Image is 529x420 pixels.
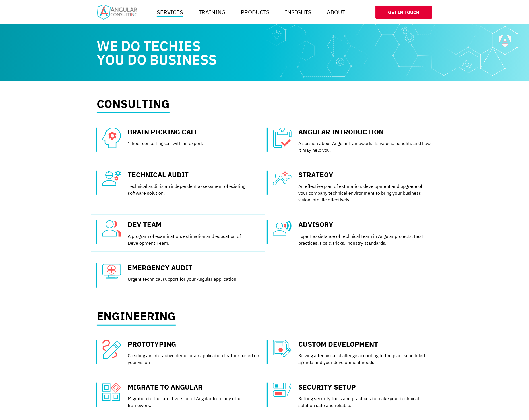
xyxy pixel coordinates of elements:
[196,7,228,18] a: Training
[128,382,202,392] a: Migrate to Angular
[154,7,185,18] a: Services
[298,382,356,392] a: Security Setup
[128,127,198,136] a: Brain Picking Call
[97,5,137,20] img: Home
[97,310,176,326] h2: Engineering
[375,6,432,19] a: Get In Touch
[325,7,348,18] a: About
[239,7,272,18] a: Products
[298,127,384,136] a: Angular Introduction
[128,263,192,272] a: Emergency Audit
[128,340,176,349] a: Prototyping
[298,340,378,349] a: Custom Development
[128,220,162,229] a: Dev Team
[283,7,314,18] a: Insights
[97,98,170,113] h2: Consulting
[128,170,189,179] a: Technical Audit
[298,220,333,229] a: Advisory
[298,170,333,179] a: Strategy
[97,39,319,66] h1: We do techies you do business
